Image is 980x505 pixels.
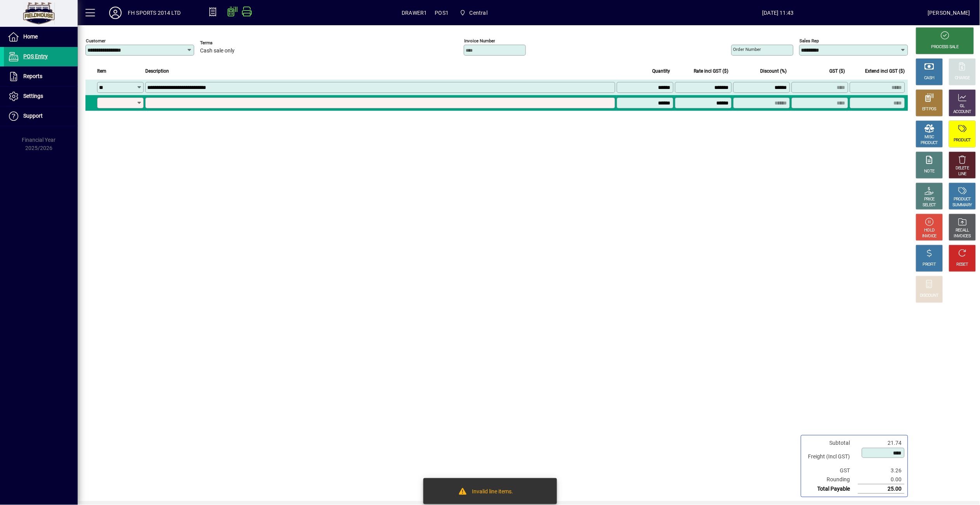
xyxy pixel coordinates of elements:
[924,228,935,233] div: HOLD
[23,33,38,40] span: Home
[931,44,959,50] div: PROCESS SALE
[921,140,938,146] div: PRODUCT
[800,38,819,44] mat-label: Sales rep
[23,73,42,79] span: Reports
[920,293,939,299] div: DISCOUNT
[435,7,449,19] span: POS1
[858,466,905,475] td: 3.26
[200,48,235,54] span: Cash sale only
[960,103,965,109] div: GL
[4,27,78,47] a: Home
[23,113,43,119] span: Support
[928,7,970,19] div: [PERSON_NAME]
[761,67,787,75] span: Discount (%)
[472,488,513,497] div: Invalid line items.
[954,233,971,239] div: INVOICES
[694,67,729,75] span: Rate incl GST ($)
[456,6,491,20] span: Central
[470,7,487,19] span: Central
[865,67,905,75] span: Extend incl GST ($)
[103,6,128,20] button: Profile
[924,197,935,202] div: PRICE
[200,40,247,45] span: Terms
[954,197,971,202] div: PRODUCT
[628,7,928,19] span: [DATE] 11:43
[804,475,858,484] td: Rounding
[733,47,761,52] mat-label: Order number
[956,228,970,233] div: RECALL
[858,475,905,484] td: 0.00
[957,262,968,268] div: RESET
[97,67,106,75] span: Item
[23,53,48,59] span: POS Entry
[402,7,427,19] span: DRAWER1
[804,466,858,475] td: GST
[922,233,936,239] div: INVOICE
[464,38,495,44] mat-label: Invoice number
[925,134,934,140] div: MISC
[858,484,905,494] td: 25.00
[830,67,845,75] span: GST ($)
[4,87,78,106] a: Settings
[923,106,937,112] div: EFTPOS
[954,138,971,143] div: PRODUCT
[959,171,966,177] div: LINE
[128,7,181,19] div: FH SPORTS 2014 LTD
[653,67,670,75] span: Quantity
[804,448,858,466] td: Freight (Incl GST)
[924,169,935,174] div: NOTE
[23,93,43,99] span: Settings
[923,202,936,208] div: SELECT
[924,75,935,81] div: CASH
[804,439,858,448] td: Subtotal
[4,67,78,86] a: Reports
[954,109,971,115] div: ACCOUNT
[4,106,78,126] a: Support
[858,439,905,448] td: 21.74
[86,38,106,44] mat-label: Customer
[956,165,969,171] div: DELETE
[955,75,970,81] div: CHARGE
[953,202,972,208] div: SUMMARY
[145,67,169,75] span: Description
[804,484,858,494] td: Total Payable
[923,262,936,268] div: PROFIT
